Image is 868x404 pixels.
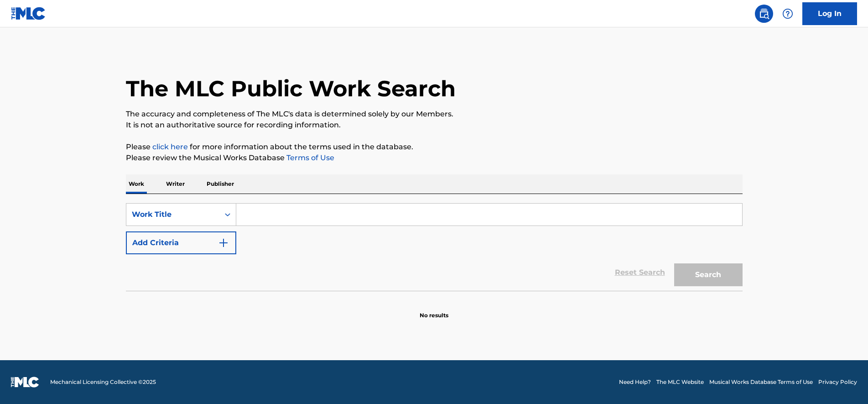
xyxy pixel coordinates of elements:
[759,8,769,19] img: search
[11,377,39,388] img: logo
[779,5,797,23] div: Help
[656,378,704,386] a: The MLC Website
[152,142,188,151] a: click here
[709,378,813,386] a: Musical Works Database Terms of Use
[619,378,651,386] a: Need Help?
[126,203,743,291] form: Search Form
[285,153,334,162] a: Terms of Use
[822,360,868,404] iframe: Chat Widget
[218,237,229,248] img: 9d2ae6d4665cec9f34b9.svg
[755,5,773,23] a: Public Search
[420,300,448,320] p: No results
[11,7,46,20] img: MLC Logo
[802,2,857,25] a: Log In
[126,231,236,254] button: Add Criteria
[50,378,156,386] span: Mechanical Licensing Collective © 2025
[126,120,743,131] p: It is not an authoritative source for recording information.
[126,152,743,163] p: Please review the Musical Works Database
[126,109,743,120] p: The accuracy and completeness of The MLC's data is determined solely by our Members.
[204,174,237,194] p: Publisher
[126,75,456,102] h1: The MLC Public Work Search
[782,8,793,19] img: help
[163,174,187,194] p: Writer
[126,142,743,152] p: Please for more information about the terms used in the database.
[818,378,857,386] a: Privacy Policy
[132,209,214,220] div: Work Title
[126,174,147,194] p: Work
